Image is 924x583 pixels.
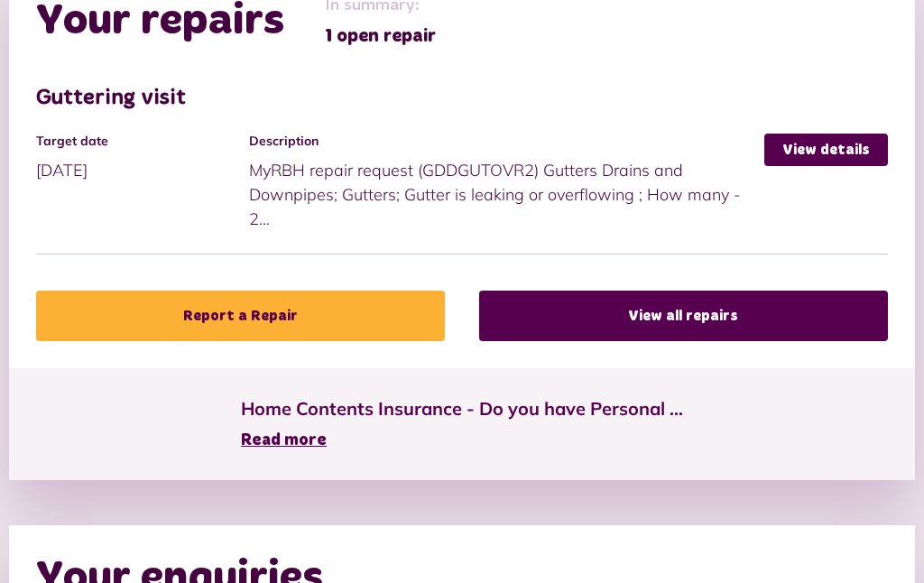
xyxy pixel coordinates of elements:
a: View details [764,134,888,167]
a: View all repairs [479,291,888,342]
h4: Target date [36,134,240,150]
div: MyRBH repair request (GDDGUTOVR2) Gutters Drains and Downpipes; Gutters; Gutter is leaking or ove... [249,134,764,232]
span: Read more [241,433,327,449]
span: 1 open repair [325,23,436,51]
a: Report a Repair [36,291,445,342]
div: [DATE] [36,134,249,183]
span: Home Contents Insurance - Do you have Personal ... [241,396,683,423]
h3: Guttering visit [36,87,888,113]
a: Home Contents Insurance - Do you have Personal ... Read more [241,396,683,454]
h4: Description [249,134,755,150]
